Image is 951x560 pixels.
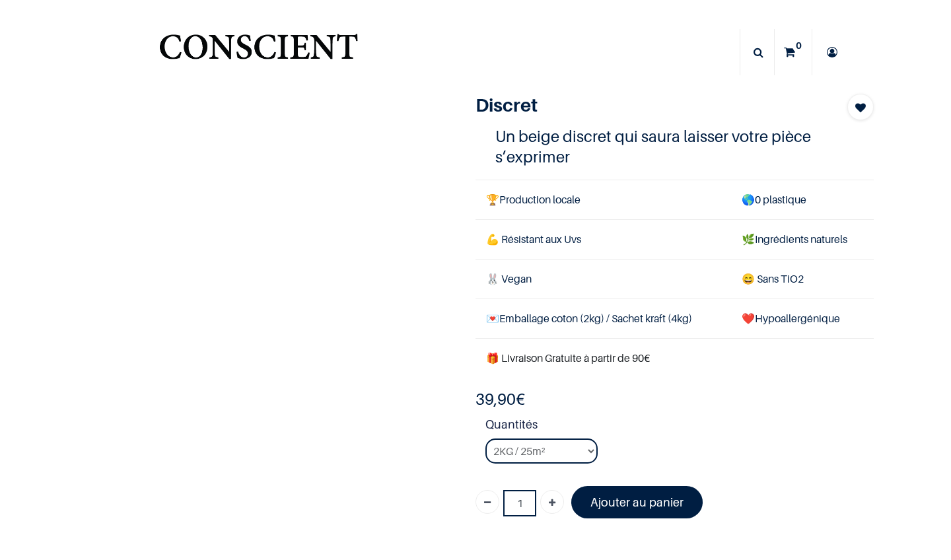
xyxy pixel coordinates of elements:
font: 🎁 Livraison Gratuite à partir de 90€ [486,351,650,365]
td: Production locale [475,180,731,219]
span: 💪 Résistant aux Uvs [486,232,581,246]
a: Logo of Conscient [157,26,361,79]
td: ❤️Hypoallergénique [731,299,874,339]
button: Add to wishlist [847,94,874,120]
span: 🌎 [742,193,755,206]
td: 0 plastique [731,180,874,219]
span: 🌿 [742,232,755,246]
a: Ajouter au panier [571,486,703,518]
h1: Discret [475,94,814,116]
h4: Un beige discret qui saura laisser votre pièce s’exprimer [495,126,854,167]
span: 😄 S [742,272,763,285]
strong: Quantités [485,415,874,438]
a: 0 [775,29,812,75]
span: 🐰 Vegan [486,272,532,285]
img: Conscient [157,26,361,79]
td: ans TiO2 [731,259,874,298]
font: Ajouter au panier [590,495,684,509]
td: Emballage coton (2kg) / Sachet kraft (4kg) [475,299,731,339]
td: Ingrédients naturels [731,219,874,259]
sup: 0 [792,39,805,52]
span: Add to wishlist [855,100,866,116]
b: € [475,390,525,409]
a: Ajouter [540,490,564,514]
span: 💌 [486,312,499,325]
span: 🏆 [486,193,499,206]
a: Supprimer [475,490,499,514]
span: 39,90 [475,390,516,409]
